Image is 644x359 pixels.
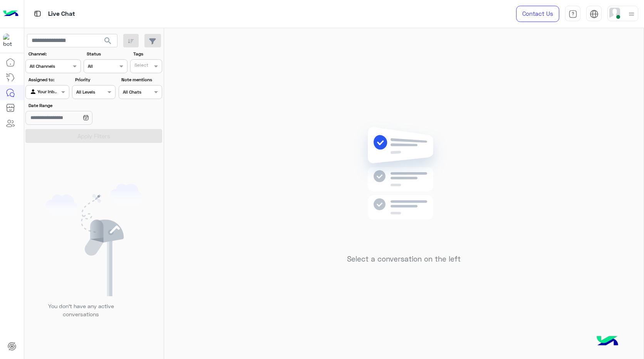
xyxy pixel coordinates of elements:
label: Priority [75,76,115,83]
div: Select [133,62,148,70]
img: tab [590,10,599,18]
img: hulul-logo.png [594,328,621,355]
img: tab [33,9,42,18]
img: Logo [3,6,18,22]
span: search [103,36,112,45]
label: Date Range [29,102,115,109]
button: search [99,34,117,50]
label: Status [87,50,126,57]
button: Apply Filters [25,129,162,143]
img: no messages [348,121,460,249]
img: tab [569,10,577,18]
label: Tags [133,50,161,57]
img: profile [627,9,636,19]
img: empty users [45,184,143,296]
p: Live Chat [48,9,75,19]
a: tab [565,6,580,22]
p: You don’t have any active conversations [42,302,120,319]
h5: Select a conversation on the left [347,255,461,263]
img: userImage [609,8,620,18]
a: Contact Us [516,6,559,22]
label: Note mentions [121,76,161,83]
label: Assigned to: [29,76,68,83]
img: 322208621163248 [3,34,17,47]
label: Channel: [29,50,80,57]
